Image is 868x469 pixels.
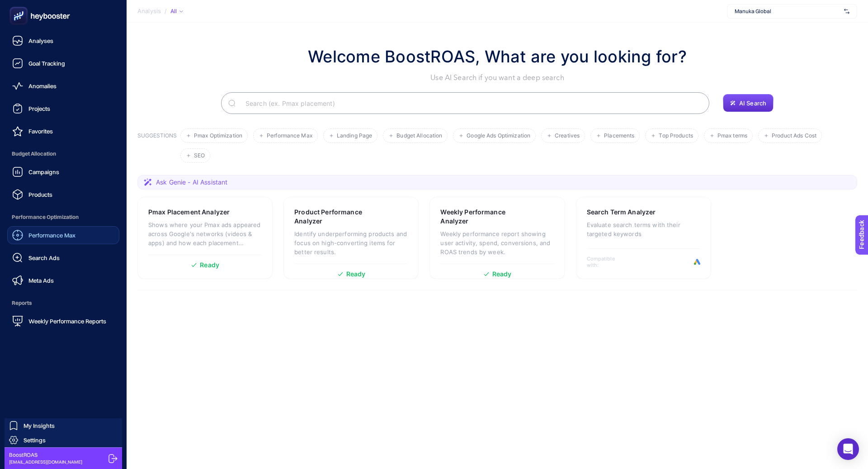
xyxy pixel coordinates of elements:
span: Ready [492,271,512,277]
span: Analysis [137,8,161,15]
span: Ask Genie - AI Assistant [156,178,227,187]
span: Performance Max [28,232,75,239]
span: Performance Optimization [7,208,119,226]
a: Weekly Performance AnalyzerWeekly performance report showing user activity, spend, conversions, a... [429,197,565,279]
span: Search Ads [28,254,60,261]
span: Reports [7,294,119,312]
span: Favorites [28,128,53,135]
p: Use AI Search if you want a deep search [308,72,687,83]
a: Analyses [7,32,119,50]
span: Meta Ads [28,277,54,284]
span: Manuka Global [735,8,840,15]
p: Evaluate search terms with their targeted keywords [587,220,700,238]
p: Weekly performance report showing user activity, spend, conversions, and ROAS trends by week. [440,229,554,256]
span: Settings [24,436,46,444]
span: Projects [28,105,50,112]
a: Settings [5,433,122,447]
span: Pmax terms [717,133,747,139]
h3: Weekly Performance Analyzer [440,208,526,226]
span: Performance Max [267,133,312,139]
span: Compatible with: [587,256,627,268]
span: Campaigns [28,168,59,175]
h3: Product Performance Analyzer [294,208,380,226]
a: Products [7,185,119,204]
a: Goal Tracking [7,54,119,72]
a: Search Term AnalyzerEvaluate search terms with their targeted keywordsCompatible with: [576,197,711,279]
span: Product Ads Cost [772,133,816,139]
a: Pmax Placement AnalyzerShows where your Pmax ads appeared across Google's networks (videos & apps... [137,197,273,279]
h3: Search Term Analyzer [587,208,656,217]
span: Products [28,191,52,198]
span: Creatives [555,133,580,139]
span: Feedback [5,3,34,10]
h1: Welcome BoostROAS, What are you looking for? [308,44,687,69]
span: Goal Tracking [28,60,65,67]
a: Projects [7,99,119,118]
img: svg%3e [844,7,849,16]
button: AI Search [723,94,774,112]
span: [EMAIL_ADDRESS][DOMAIN_NAME] [9,459,82,465]
span: Ready [346,271,366,277]
p: Shows where your Pmax ads appeared across Google's networks (videos & apps) and how each placemen... [148,220,262,247]
a: Performance Max [7,226,119,244]
span: BoostROAS [9,451,82,459]
span: Google Ads Optimization [467,133,530,139]
span: Budget Allocation [396,133,442,139]
span: My Insights [24,422,55,429]
a: My Insights [5,418,122,433]
span: Anomalies [28,82,57,90]
a: Search Ads [7,249,119,267]
input: Search [238,90,702,116]
span: / [165,7,167,14]
span: Analyses [28,37,53,44]
span: Pmax Optimization [194,133,242,139]
a: Product Performance AnalyzerIdentify underperforming products and focus on high-converting items ... [283,197,419,279]
span: Ready [200,262,219,268]
a: Meta Ads [7,271,119,289]
div: Open Intercom Messenger [837,438,859,460]
div: All [170,8,183,15]
span: Weekly Performance Reports [28,317,106,325]
span: Budget Allocation [7,145,119,163]
a: Favorites [7,122,119,140]
span: Placements [604,133,634,139]
span: Landing Page [337,133,372,139]
span: AI Search [739,99,766,107]
span: Top Products [659,133,693,139]
a: Weekly Performance Reports [7,312,119,330]
span: SEO [194,152,205,159]
p: Identify underperforming products and focus on high-converting items for better results. [294,229,408,256]
a: Anomalies [7,77,119,95]
a: Campaigns [7,163,119,181]
h3: SUGGESTIONS [137,132,177,163]
h3: Pmax Placement Analyzer [148,208,230,217]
